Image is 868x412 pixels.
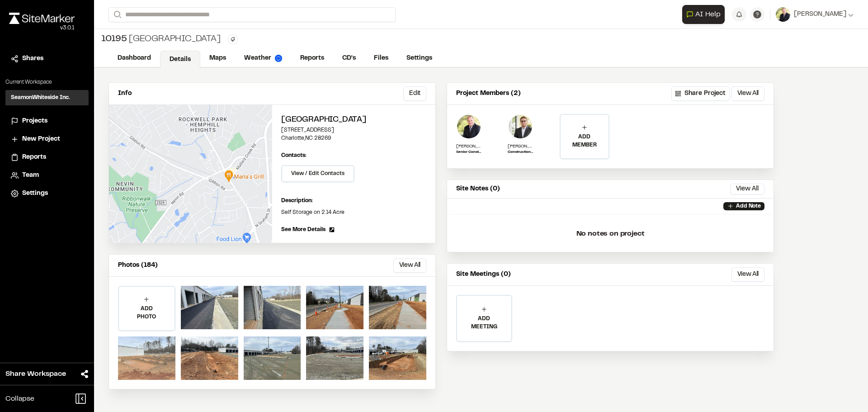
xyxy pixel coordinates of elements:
[5,369,66,379] span: Share Workspace
[11,134,83,144] a: New Project
[11,189,83,199] a: Settings
[11,94,70,102] h3: SeamonWhiteside Inc.
[281,114,426,126] h2: [GEOGRAPHIC_DATA]
[393,258,426,273] button: View All
[281,134,426,142] p: Charlotte , NC 28269
[22,54,43,64] span: Shares
[11,54,83,64] a: Shares
[456,150,481,155] p: Senior Construction Administration Project Manager
[235,50,291,67] a: Weather
[457,315,511,331] p: ADD MEETING
[101,33,127,46] span: 10195
[11,152,83,162] a: Reports
[118,260,158,270] p: Photos (184)
[22,134,60,144] span: New Project
[118,89,132,99] p: Info
[508,143,533,150] p: [PERSON_NAME]
[101,33,221,46] div: [GEOGRAPHIC_DATA]
[9,24,75,32] div: Oh geez...please don't...
[776,7,790,22] img: User
[281,152,307,160] p: Contacts:
[160,51,200,68] a: Details
[456,143,481,150] p: [PERSON_NAME]
[456,89,521,99] p: Project Members (2)
[730,184,764,194] button: View All
[281,165,354,182] button: View / Edit Contacts
[11,170,83,180] a: Team
[456,270,511,279] p: Site Meetings (0)
[561,133,609,149] p: ADD MEMBER
[508,150,533,155] p: Construction Admin Field Representative II
[508,114,533,139] img: Colin Brown
[794,9,846,19] span: [PERSON_NAME]
[736,202,761,210] p: Add Note
[228,34,238,44] button: Edit Tags
[9,13,75,24] img: rebrand.png
[397,50,441,67] a: Settings
[731,86,764,101] button: View All
[22,170,39,180] span: Team
[776,7,854,22] button: [PERSON_NAME]
[456,114,481,139] img: Jim Donahoe
[456,184,500,194] p: Site Notes (0)
[275,55,282,62] img: precipai.png
[403,86,426,101] button: Edit
[108,7,125,22] button: Search
[333,50,365,67] a: CD's
[22,189,48,199] span: Settings
[682,5,725,24] button: Open AI Assistant
[22,116,47,126] span: Projects
[281,126,426,134] p: [STREET_ADDRESS]
[731,267,764,282] button: View All
[108,50,160,67] a: Dashboard
[454,219,766,248] p: No notes on project
[365,50,397,67] a: Files
[695,9,721,20] span: AI Help
[682,5,728,24] div: Open AI Assistant
[671,86,730,101] button: Share Project
[5,78,89,86] p: Current Workspace
[11,116,83,126] a: Projects
[22,152,46,162] span: Reports
[291,50,333,67] a: Reports
[281,226,325,234] span: See More Details
[119,305,175,321] p: ADD PHOTO
[200,50,235,67] a: Maps
[281,197,426,205] p: Description:
[5,393,34,404] span: Collapse
[281,208,426,217] p: Self Storage on 2.14 Acre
